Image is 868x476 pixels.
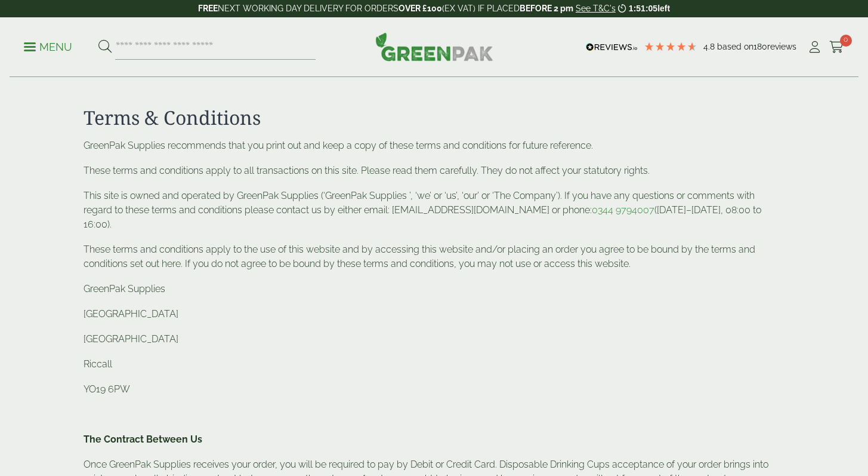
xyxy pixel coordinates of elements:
[629,4,657,13] span: 1:51:05
[84,307,785,321] p: [GEOGRAPHIC_DATA]
[84,164,785,178] p: These terms and conditions apply to all transactions on this site. Please read them carefully. Th...
[767,42,796,51] span: reviews
[375,32,493,61] img: GreenPak Supplies
[586,43,638,51] img: REVIEWS.io
[84,332,785,346] p: [GEOGRAPHIC_DATA]
[829,38,844,56] a: 0
[644,41,697,52] div: 4.78 Stars
[753,42,767,51] span: 180
[84,189,785,232] p: This site is owned and operated by GreenPak Supplies (‘GreenPak Supplies ’, ‘we’ or ‘us’, ‘our’ o...
[520,4,573,13] strong: BEFORE 2 pm
[84,282,785,296] p: GreenPak Supplies
[24,40,72,52] a: Menu
[592,204,654,216] a: 0344 9794007
[84,382,785,397] p: YO19 6PW
[840,35,852,47] span: 0
[703,42,717,51] span: 4.8
[576,4,616,13] a: See T&C's
[84,357,785,371] p: Riccall
[717,42,753,51] span: Based on
[24,40,72,54] p: Menu
[807,41,822,53] i: My Account
[84,434,202,445] strong: The Contract Between Us
[198,4,218,13] strong: FREE
[829,41,844,53] i: Cart
[657,4,670,13] span: left
[399,4,442,13] strong: OVER £100
[84,139,785,153] p: GreenPak Supplies recommends that you print out and keep a copy of these terms and conditions for...
[84,106,785,129] h2: Terms & Conditions
[84,242,785,271] p: These terms and conditions apply to the use of this website and by accessing this website and/or ...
